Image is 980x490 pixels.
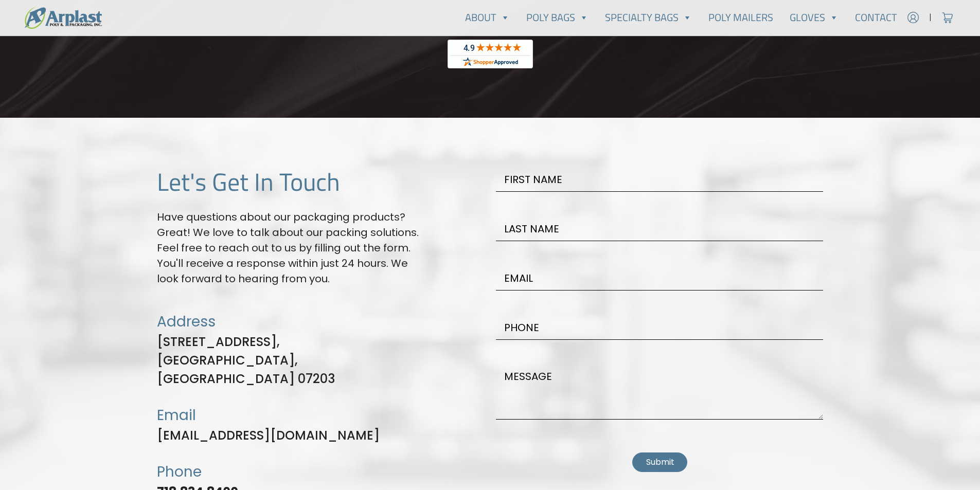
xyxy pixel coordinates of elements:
[929,11,932,24] span: |
[496,266,823,291] input: Email
[518,7,597,28] a: Poly Bags
[157,405,427,426] p: Email
[157,311,427,333] p: Address
[496,315,823,340] input: Phone
[632,452,687,471] button: Submit
[157,427,380,444] a: [EMAIL_ADDRESS][DOMAIN_NAME]
[457,7,518,28] a: About
[157,167,427,197] h2: Let's Get In Touch
[847,7,905,28] a: Contact
[496,167,823,471] form: Contact form
[157,333,427,388] p: [STREET_ADDRESS], [GEOGRAPHIC_DATA], [GEOGRAPHIC_DATA] 07203
[157,461,427,483] p: Phone
[781,7,847,28] a: Gloves
[25,7,102,29] img: logo
[597,7,700,28] a: Specialty Bags
[157,209,427,286] p: Have questions about our packaging products? Great! We love to talk about our packing solutions. ...
[496,216,823,241] input: Last Name
[496,167,823,192] input: First Name
[700,7,781,28] a: Poly Mailers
